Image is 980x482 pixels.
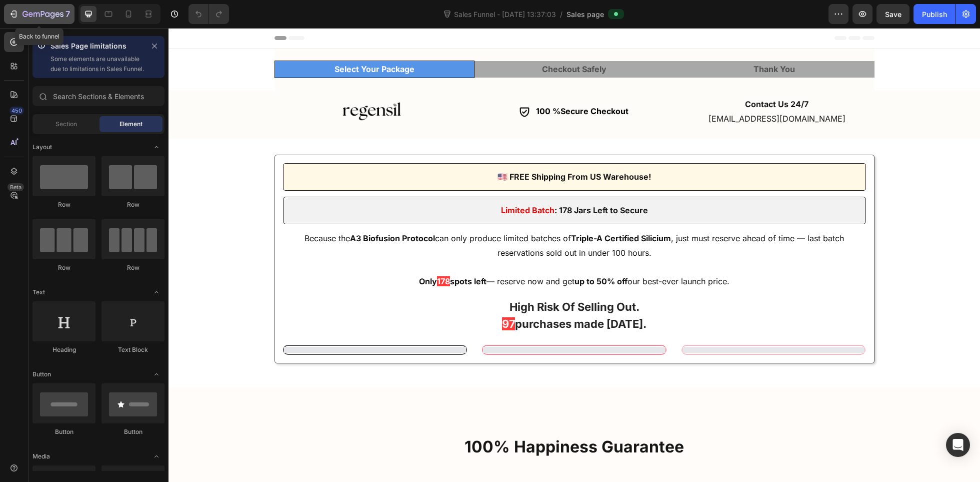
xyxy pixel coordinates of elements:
div: Heading [32,345,95,354]
span: 100% Happiness Guarantee [296,409,515,428]
div: Row [32,200,95,209]
strong: Only [250,248,268,258]
span: / [560,9,562,20]
strong: 178 [268,248,281,258]
strong: 100 %Secure Checkout [367,78,460,88]
div: Publish [922,9,947,20]
iframe: Design area [168,28,980,482]
span: Button [32,370,51,379]
span: Toggle open [148,366,164,382]
button: Save [876,4,909,24]
div: Undo/Redo [188,4,229,24]
strong: A3 Biofusion Protocol [181,205,266,215]
div: 450 [9,107,24,115]
strong: Limited Batch [332,177,386,187]
span: Layout [32,143,52,152]
span: We stand behind Regensil with complete confidence — and we want you to feel the same. [236,452,576,462]
button: Publish [913,4,955,24]
div: Beta [7,183,24,191]
div: Button [32,427,95,436]
span: Text [32,288,45,297]
p: Some elements are unavailable due to limitations in Sales Funnel. [50,54,144,74]
span: Save [885,10,901,19]
div: Text Block [101,345,164,354]
p: Sales Page limitations [50,40,144,52]
div: Button [101,427,164,436]
img: gempages_576223840397427538-d23d9688-95fd-41a0-b639-78c82372637b.png [174,73,232,93]
input: Search Sections & Elements [32,86,164,106]
p: Because the can only produce limited batches of , just must reserve ahead of time — last batch re... [115,203,696,232]
strong: up to 50% off [406,248,459,258]
strong: Checkout Safely [373,36,438,46]
p: 7 [65,8,70,20]
div: Row [101,263,164,272]
span: Section [55,120,77,129]
strong: 🇺🇸 FREE Shipping From US Warehouse! [329,144,482,154]
button: 7 [4,4,74,24]
strong: 97 [333,289,346,302]
span: Element [119,120,142,129]
span: Toggle open [148,284,164,300]
div: Row [32,263,95,272]
p: [EMAIL_ADDRESS][DOMAIN_NAME] [512,84,704,98]
strong: Contact Us 24/7 [576,71,640,81]
span: Sales page [566,9,604,20]
span: High Risk Of Selling Out. [341,272,471,285]
strong: Thank You [585,36,626,46]
div: Open Intercom Messenger [946,433,970,457]
strong: : 178 Jars Left to Secure [386,177,479,187]
span: Toggle open [148,448,164,464]
span: Toggle open [148,139,164,155]
strong: spots left [281,248,318,258]
span: Sales Funnel - [DATE] 13:37:03 [452,9,558,20]
div: Row [101,200,164,209]
p: — reserve now and get our best-ever launch price. [115,246,696,261]
strong: Triple-A Certified Silicium [402,205,502,215]
span: Media [32,452,50,461]
span: purchases made [DATE]. [346,289,478,302]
